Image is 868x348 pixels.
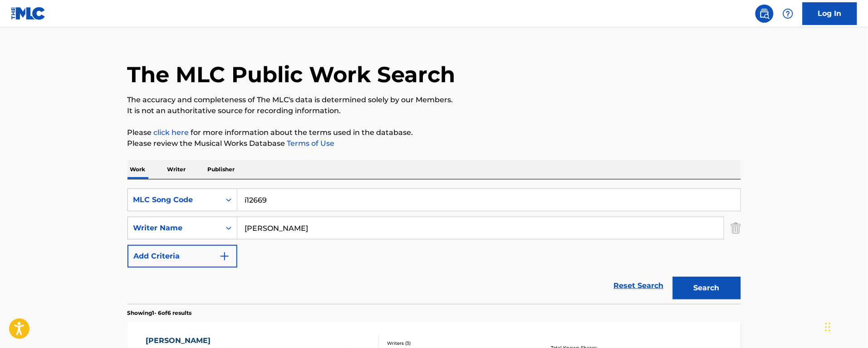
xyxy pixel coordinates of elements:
p: Please for more information about the terms used in the database. [128,127,741,138]
div: MLC Song Code [133,194,215,205]
button: Search [673,277,741,299]
p: Work [128,160,148,179]
div: Writer Name [133,223,215,234]
a: Log In [803,2,857,25]
div: Writers ( 3 ) [387,340,525,347]
div: [PERSON_NAME] [146,335,223,346]
img: search [759,8,770,19]
h1: The MLC Public Work Search [128,61,456,88]
a: click here [154,128,189,137]
img: MLC Logo [11,7,46,20]
img: 9d2ae6d4665cec9f34b9.svg [219,251,230,262]
img: help [783,8,794,19]
iframe: Chat Widget [823,304,868,348]
p: The accuracy and completeness of The MLC's data is determined solely by our Members. [128,94,741,105]
a: Terms of Use [285,139,335,148]
p: It is not an authoritative source for recording information. [128,105,741,116]
p: Publisher [205,160,238,179]
p: Please review the Musical Works Database [128,138,741,149]
p: Showing 1 - 6 of 6 results [128,309,192,317]
div: Help [779,5,797,23]
p: Writer [165,160,189,179]
button: Add Criteria [128,245,237,268]
img: Delete Criterion [731,217,741,239]
a: Reset Search [609,276,668,296]
a: Public Search [755,5,774,23]
form: Search Form [128,189,741,304]
div: Drag [825,313,831,341]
